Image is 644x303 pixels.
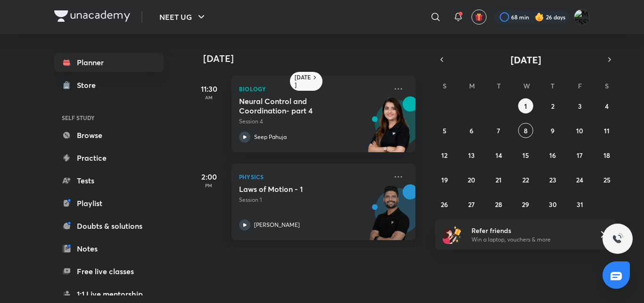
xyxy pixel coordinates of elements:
abbr: October 18, 2025 [603,151,610,160]
a: Tests [54,171,164,190]
abbr: Thursday [551,81,554,90]
a: Practice [54,148,164,167]
abbr: October 31, 2025 [577,200,583,209]
button: October 18, 2025 [599,147,614,163]
button: October 22, 2025 [518,172,533,187]
abbr: Sunday [443,81,446,90]
img: streak [535,12,544,22]
abbr: Monday [469,81,475,90]
button: October 15, 2025 [518,147,533,163]
button: October 12, 2025 [437,147,452,163]
a: Browse [54,126,164,145]
button: October 10, 2025 [572,123,587,138]
a: Store [54,76,164,95]
abbr: October 4, 2025 [605,102,609,111]
button: October 5, 2025 [437,123,452,138]
img: MESSI [574,9,590,25]
abbr: October 28, 2025 [495,200,502,209]
div: Store [77,79,101,91]
button: October 23, 2025 [545,172,560,187]
button: October 29, 2025 [518,197,533,212]
button: October 14, 2025 [491,147,506,163]
abbr: October 26, 2025 [441,200,448,209]
p: Biology [239,83,387,95]
a: Doubts & solutions [54,216,164,235]
button: October 26, 2025 [437,197,452,212]
span: [DATE] [511,53,541,66]
h6: SELF STUDY [54,110,164,126]
p: Session 1 [239,196,387,204]
p: Physics [239,171,387,182]
abbr: October 11, 2025 [604,126,610,135]
h6: [DATE] [295,74,311,89]
abbr: October 13, 2025 [468,151,475,160]
p: Win a laptop, vouchers & more [471,235,587,244]
img: ttu [612,233,623,244]
a: Playlist [54,194,164,213]
abbr: October 16, 2025 [549,151,556,160]
img: unacademy [363,184,415,250]
abbr: October 14, 2025 [495,151,502,160]
abbr: October 10, 2025 [576,126,583,135]
h4: [DATE] [203,53,425,64]
abbr: October 7, 2025 [497,126,500,135]
button: October 3, 2025 [572,98,587,113]
abbr: October 1, 2025 [524,102,527,111]
h5: 2:00 [190,171,228,182]
button: October 2, 2025 [545,98,560,113]
abbr: October 19, 2025 [441,175,448,184]
button: October 7, 2025 [491,123,506,138]
button: [DATE] [448,53,603,66]
h6: Refer friends [471,225,587,235]
a: Planner [54,53,164,72]
button: October 6, 2025 [464,123,479,138]
a: Notes [54,239,164,258]
abbr: October 23, 2025 [549,175,556,184]
abbr: Friday [578,81,582,90]
abbr: October 15, 2025 [522,151,529,160]
button: October 17, 2025 [572,147,587,163]
button: October 28, 2025 [491,197,506,212]
abbr: October 22, 2025 [522,175,529,184]
button: October 9, 2025 [545,123,560,138]
abbr: Tuesday [497,81,501,90]
abbr: Wednesday [523,81,530,90]
img: Company Logo [54,10,130,22]
abbr: October 3, 2025 [578,102,582,111]
abbr: October 17, 2025 [577,151,583,160]
p: Seep Pahuja [254,133,287,141]
abbr: October 6, 2025 [470,126,473,135]
abbr: October 27, 2025 [468,200,475,209]
abbr: October 21, 2025 [495,175,502,184]
button: October 30, 2025 [545,197,560,212]
abbr: October 5, 2025 [443,126,446,135]
a: Free live classes [54,262,164,281]
p: [PERSON_NAME] [254,221,300,229]
abbr: October 20, 2025 [468,175,475,184]
button: October 8, 2025 [518,123,533,138]
h5: Neural Control and Coordination- part 4 [239,96,356,115]
img: unacademy [363,96,415,162]
button: NEET UG [154,8,213,26]
button: October 31, 2025 [572,197,587,212]
abbr: Saturday [605,81,609,90]
p: Session 4 [239,117,387,126]
a: Company Logo [54,10,130,24]
img: avatar [475,13,483,21]
button: October 25, 2025 [599,172,614,187]
button: October 21, 2025 [491,172,506,187]
button: October 27, 2025 [464,197,479,212]
abbr: October 30, 2025 [549,200,557,209]
h5: 11:30 [190,83,228,95]
button: October 16, 2025 [545,147,560,163]
button: October 13, 2025 [464,147,479,163]
abbr: October 24, 2025 [576,175,583,184]
button: avatar [471,9,487,25]
abbr: October 29, 2025 [522,200,529,209]
button: October 20, 2025 [464,172,479,187]
abbr: October 9, 2025 [551,126,554,135]
abbr: October 25, 2025 [603,175,611,184]
abbr: October 2, 2025 [551,102,554,111]
button: October 11, 2025 [599,123,614,138]
h5: Laws of Motion - 1 [239,184,356,194]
